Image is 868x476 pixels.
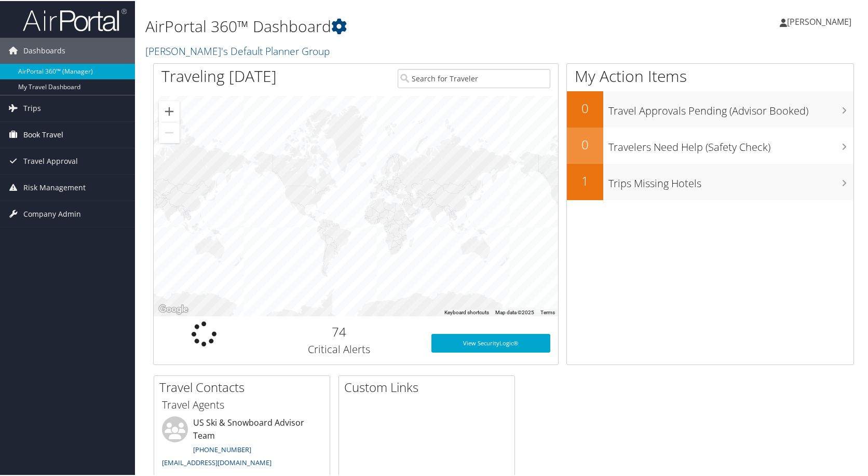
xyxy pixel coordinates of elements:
[263,322,416,340] h2: 74
[608,134,853,153] h3: Travelers Need Help (Safety Check)
[145,15,623,36] h1: AirPortal 360™ Dashboard
[23,174,86,200] span: Risk Management
[23,37,65,63] span: Dashboards
[157,415,327,471] li: US Ski & Snowboard Advisor Team
[495,309,534,314] span: Map data ©2025
[780,5,862,36] a: [PERSON_NAME]
[263,341,416,356] h3: Critical Alerts
[344,377,514,395] h2: Custom Links
[156,302,191,315] img: Google
[567,127,853,163] a: 0Travelers Need Help (Safety Check)
[567,171,603,189] h2: 1
[162,397,322,411] h3: Travel Agents
[162,457,272,466] a: [EMAIL_ADDRESS][DOMAIN_NAME]
[193,444,251,453] a: [PHONE_NUMBER]
[23,147,78,173] span: Travel Approval
[787,15,851,26] span: [PERSON_NAME]
[444,308,489,315] button: Keyboard shortcuts
[608,170,853,190] h3: Trips Missing Hotels
[431,333,551,352] a: View SecurityLogic®
[161,64,277,86] h1: Traveling [DATE]
[23,121,63,147] span: Book Travel
[540,309,555,314] a: Terms
[398,68,551,87] input: Search for Traveler
[608,97,853,117] h3: Travel Approvals Pending (Advisor Booked)
[156,302,191,315] a: Open this area in Google Maps (opens a new window)
[567,64,853,86] h1: My Action Items
[159,100,180,121] button: Zoom in
[159,377,330,395] h2: Travel Contacts
[159,121,180,142] button: Zoom out
[567,135,603,152] h2: 0
[567,163,853,199] a: 1Trips Missing Hotels
[23,7,127,31] img: airportal-logo.png
[145,43,332,57] a: [PERSON_NAME]'s Default Planner Group
[23,94,41,120] span: Trips
[567,90,853,127] a: 0Travel Approvals Pending (Advisor Booked)
[567,99,603,116] h2: 0
[23,200,81,226] span: Company Admin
